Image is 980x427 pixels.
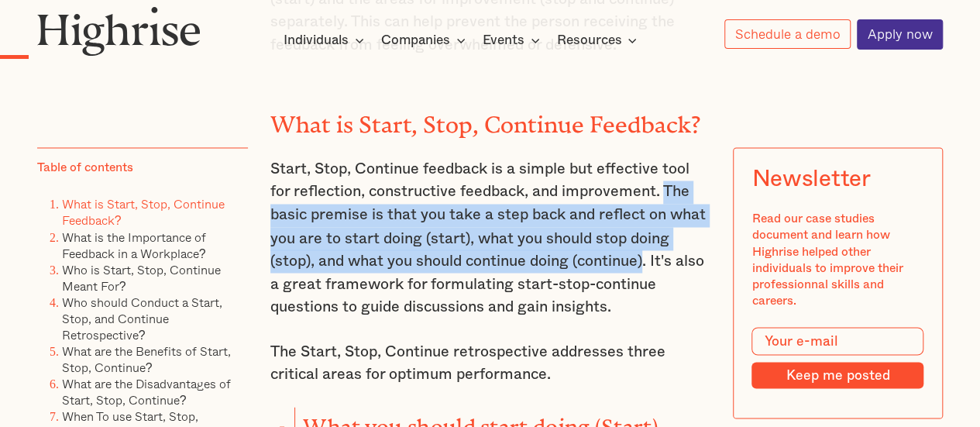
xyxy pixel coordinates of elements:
[556,31,621,50] div: Resources
[284,31,349,50] div: Individuals
[381,31,470,50] div: Companies
[284,31,369,50] div: Individuals
[751,211,923,308] div: Read our case studies document and learn how Highrise helped other individuals to improve their p...
[751,327,923,388] form: Modal Form
[556,31,641,50] div: Resources
[62,195,225,229] a: What is Start, Stop, Continue Feedback?
[270,106,710,133] h2: What is Start, Stop, Continue Feedback?
[270,340,710,386] p: The Start, Stop, Continue retrospective addresses three critical areas for optimum performance.
[751,166,870,192] div: Newsletter
[857,19,943,50] a: Apply now
[303,414,658,427] strong: What you should start doing (Start)
[62,227,206,262] a: What is the Importance of Feedback in a Workplace?
[62,374,231,408] a: What are the Disadvantages of Start, Stop, Continue?
[37,160,133,176] div: Table of contents
[483,31,524,50] div: Events
[270,158,710,319] p: Start, Stop, Continue feedback is a simple but effective tool for reflection, constructive feedba...
[724,19,851,50] a: Schedule a demo
[751,362,923,387] input: Keep me posted
[483,31,545,50] div: Events
[381,31,450,50] div: Companies
[62,292,222,343] a: Who should Conduct a Start, Stop, and Continue Retrospective?
[751,327,923,355] input: Your e-mail
[37,6,201,56] img: Highrise logo
[62,341,231,376] a: What are the Benefits of Start, Stop, Continue?
[62,260,221,294] a: Who is Start, Stop, Continue Meant For?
